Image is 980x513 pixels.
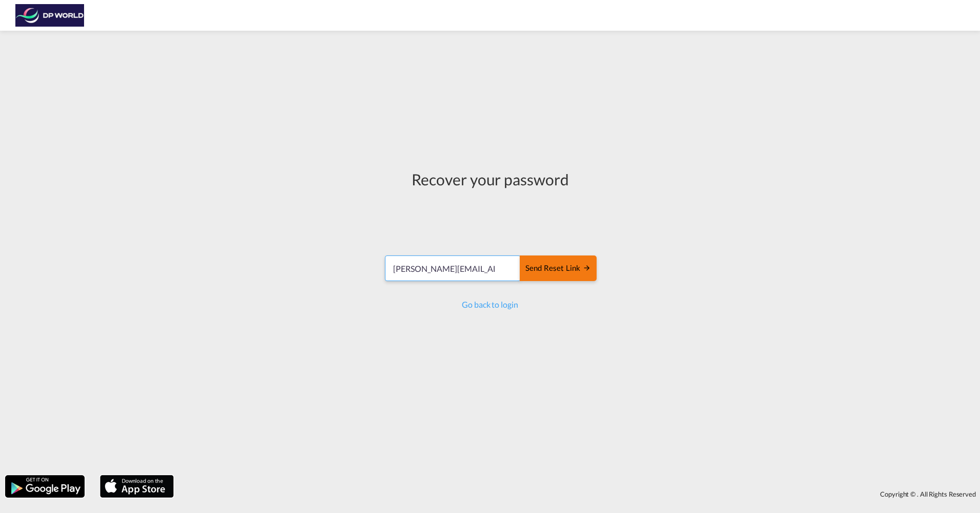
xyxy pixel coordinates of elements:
md-icon: icon-arrow-right [583,264,591,272]
iframe: reCAPTCHA [412,200,568,240]
img: c08ca190194411f088ed0f3ba295208c.png [15,4,85,27]
img: apple.png [99,474,175,499]
div: Recover your password [383,168,597,190]
button: SEND RESET LINK [520,255,597,281]
a: Go back to login [462,300,518,309]
img: google.png [4,474,86,499]
div: Send reset link [525,263,591,274]
input: Email [385,255,521,281]
div: Copyright © . All Rights Reserved [179,485,980,503]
